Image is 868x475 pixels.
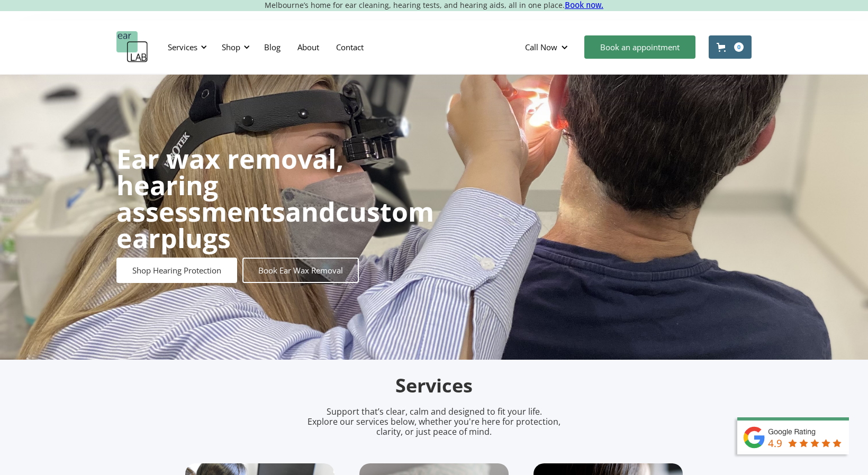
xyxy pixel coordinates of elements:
a: Shop Hearing Protection [116,258,237,283]
div: Shop [215,31,253,63]
a: Contact [328,32,372,62]
div: Call Now [517,31,579,63]
div: Shop [222,42,240,52]
h2: Services [185,373,683,398]
strong: custom earplugs [116,194,434,256]
a: Book an appointment [584,35,695,59]
div: 0 [734,42,744,52]
a: Open cart [709,35,752,59]
div: Services [161,31,210,63]
a: About [289,32,328,62]
div: Call Now [525,42,557,52]
h1: and [116,145,434,251]
a: Book Ear Wax Removal [242,258,359,283]
div: Services [168,42,197,52]
strong: Ear wax removal, hearing assessments [116,141,343,230]
a: home [116,31,148,63]
a: Blog [256,32,289,62]
p: Support that’s clear, calm and designed to fit your life. Explore our services below, whether you... [294,407,574,437]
